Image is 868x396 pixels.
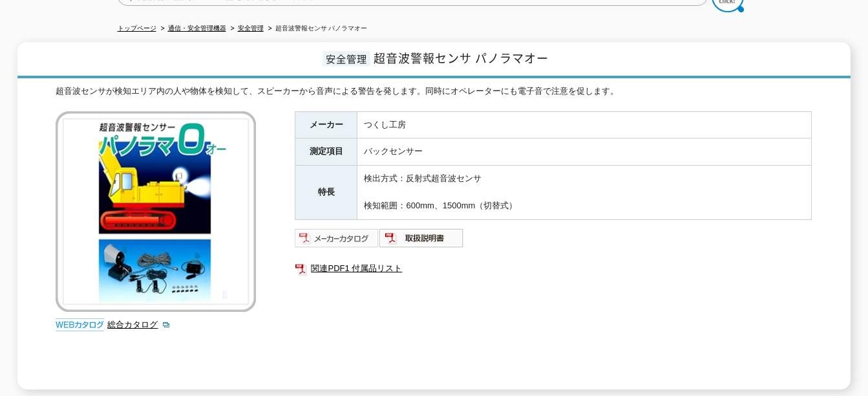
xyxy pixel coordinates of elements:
img: webカタログ [56,318,104,331]
img: メーカーカタログ [295,228,379,248]
a: トップページ [118,25,156,32]
img: 超音波警報センサ パノラマオー [56,111,256,312]
span: 超音波警報センサ パノラマオー [374,49,549,67]
th: 測定項目 [295,138,357,166]
th: メーカー [295,111,357,138]
div: 超音波センサが検知エリア内の人や物体を検知して、スピーカーから音声による警告を発します。同時にオペレーターにも電子音で注意を促します。 [56,85,812,98]
a: 安全管理 [238,25,264,32]
li: 超音波警報センサ パノラマオー [266,22,368,36]
a: メーカーカタログ [295,236,379,246]
th: 特長 [295,166,357,219]
a: 総合カタログ [107,320,171,329]
a: 取扱説明書 [379,236,464,246]
a: 通信・安全管理機器 [168,25,226,32]
span: 安全管理 [323,51,370,66]
td: 検出方式：反射式超音波センサ 検知範囲：600mm、1500mm（切替式） [357,166,812,219]
img: 取扱説明書 [379,228,464,248]
td: バックセンサー [357,138,812,166]
td: つくし工房 [357,111,812,138]
a: 関連PDF1 付属品リスト [295,260,812,277]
